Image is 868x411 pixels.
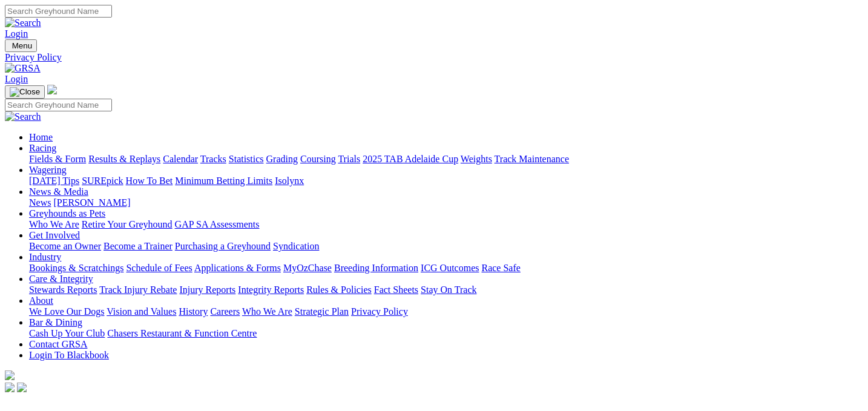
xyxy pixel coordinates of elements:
[29,176,863,186] div: Wagering
[29,295,53,306] a: About
[29,328,863,339] div: Bar & Dining
[29,197,863,208] div: News & Media
[5,52,863,63] a: Privacy Policy
[5,111,41,122] img: Search
[175,241,271,251] a: Purchasing a Greyhound
[29,154,863,165] div: Racing
[29,186,88,197] a: News & Media
[5,383,15,392] img: facebook.svg
[29,219,79,229] a: Who We Are
[29,132,53,142] a: Home
[29,274,93,284] a: Care & Integrity
[29,176,79,186] a: [DATE] Tips
[17,383,27,392] img: twitter.svg
[5,74,28,84] a: Login
[12,41,32,50] span: Menu
[229,154,264,164] a: Statistics
[53,197,130,208] a: [PERSON_NAME]
[273,241,319,251] a: Syndication
[275,176,304,186] a: Isolynx
[82,219,173,229] a: Retire Your Greyhound
[374,284,418,295] a: Fact Sheets
[306,284,372,295] a: Rules & Policies
[5,63,41,74] img: GRSA
[29,284,97,295] a: Stewards Reports
[421,284,476,295] a: Stay On Track
[104,241,173,251] a: Become a Trainer
[242,306,292,317] a: Who We Are
[29,241,101,251] a: Become an Owner
[107,328,257,338] a: Chasers Restaurant & Function Centre
[29,339,87,349] a: Contact GRSA
[29,263,123,273] a: Bookings & Scratchings
[29,317,82,327] a: Bar & Dining
[29,263,863,274] div: Industry
[29,197,51,208] a: News
[10,87,40,97] img: Close
[29,350,109,360] a: Login To Blackbook
[200,154,226,164] a: Tracks
[88,154,160,164] a: Results & Replays
[126,176,173,186] a: How To Bet
[351,306,408,317] a: Privacy Policy
[283,263,332,273] a: MyOzChase
[29,241,863,252] div: Get Involved
[194,263,281,273] a: Applications & Forms
[175,219,260,229] a: GAP SA Assessments
[363,154,458,164] a: 2025 TAB Adelaide Cup
[5,28,28,39] a: Login
[334,263,418,273] a: Breeding Information
[300,154,336,164] a: Coursing
[175,176,272,186] a: Minimum Betting Limits
[461,154,492,164] a: Weights
[29,154,86,164] a: Fields & Form
[421,263,479,273] a: ICG Outcomes
[29,143,56,153] a: Racing
[179,284,235,295] a: Injury Reports
[163,154,198,164] a: Calendar
[29,252,61,262] a: Industry
[29,208,105,219] a: Greyhounds as Pets
[126,263,192,273] a: Schedule of Fees
[179,306,208,317] a: History
[495,154,569,164] a: Track Maintenance
[29,306,104,317] a: We Love Our Dogs
[338,154,360,164] a: Trials
[107,306,176,317] a: Vision and Values
[5,99,112,111] input: Search
[5,85,45,99] button: Toggle navigation
[5,5,112,18] input: Search
[5,18,41,28] img: Search
[99,284,177,295] a: Track Injury Rebate
[82,176,123,186] a: SUREpick
[29,165,67,175] a: Wagering
[238,284,304,295] a: Integrity Reports
[5,39,37,52] button: Toggle navigation
[295,306,349,317] a: Strategic Plan
[5,370,15,380] img: logo-grsa-white.png
[29,306,863,317] div: About
[481,263,520,273] a: Race Safe
[47,85,57,94] img: logo-grsa-white.png
[210,306,240,317] a: Careers
[29,328,105,338] a: Cash Up Your Club
[29,230,80,240] a: Get Involved
[29,284,863,295] div: Care & Integrity
[266,154,298,164] a: Grading
[29,219,863,230] div: Greyhounds as Pets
